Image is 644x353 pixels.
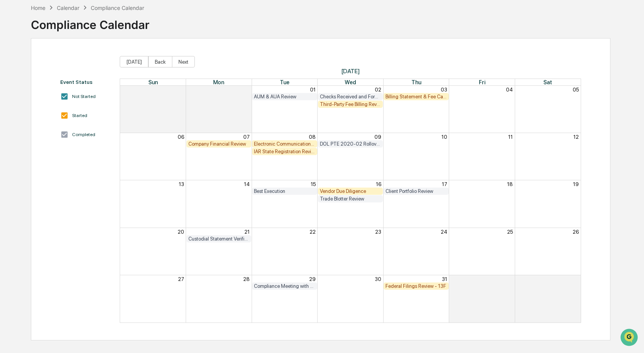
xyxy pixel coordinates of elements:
[26,58,125,66] div: Start new chat
[8,97,14,103] div: 🖐️
[573,87,579,93] button: 05
[507,181,513,187] button: 18
[178,229,184,235] button: 20
[310,229,316,235] button: 22
[254,94,315,99] div: AUM & AUA Review
[280,79,289,85] span: Tue
[31,5,45,11] div: Home
[375,87,381,93] button: 02
[320,94,381,99] div: Checks Received and Forwarded Log
[188,236,249,242] div: Custodial Statement Verification
[8,58,21,72] img: 1746055101610-c473b297-6a78-478c-a979-82029cc54cd1
[120,67,581,75] span: [DATE]
[63,96,95,104] span: Attestations
[311,181,316,187] button: 15
[60,79,112,85] div: Event Status
[243,276,250,282] button: 28
[573,134,579,140] button: 12
[310,87,316,93] button: 01
[178,276,184,282] button: 27
[5,108,51,121] a: 🔎Data Lookup
[5,93,52,107] a: 🖐️Preclearance
[375,229,381,235] button: 23
[130,61,139,70] button: Start new chat
[26,66,96,72] div: We're available if you need us!
[506,87,513,93] button: 04
[254,149,315,154] div: IAR State Registration Review
[254,141,315,147] div: Electronic Communication Review
[442,181,447,187] button: 17
[620,328,640,348] iframe: Open customer support
[442,134,447,140] button: 10
[507,229,513,235] button: 25
[8,111,14,117] div: 🔎
[91,5,144,11] div: Compliance Calendar
[120,56,148,67] button: [DATE]
[572,276,579,282] button: 02
[441,229,447,235] button: 24
[31,12,149,32] div: Compliance Calendar
[57,5,79,11] div: Calendar
[243,134,250,140] button: 07
[76,129,92,135] span: Pylon
[179,181,184,187] button: 13
[72,94,96,99] div: Not Started
[15,96,49,104] span: Preclearance
[573,181,579,187] button: 19
[244,229,250,235] button: 21
[479,79,485,85] span: Fri
[309,134,316,140] button: 08
[441,87,447,93] button: 03
[15,111,48,118] span: Data Lookup
[148,79,158,85] span: Sun
[55,97,61,103] div: 🗄️
[385,283,446,289] div: Federal Filings Review - 13F
[188,141,249,147] div: Company Financial Review
[374,134,381,140] button: 09
[385,94,446,99] div: Billing Statement & Fee Calculations Report Review
[376,181,381,187] button: 16
[244,181,250,187] button: 14
[320,188,381,194] div: Vendor Due Diligence
[8,16,139,28] p: How can we help?
[309,276,316,282] button: 29
[442,276,447,282] button: 31
[178,87,184,93] button: 29
[254,188,315,194] div: Best Execution
[543,79,552,85] span: Sat
[54,129,92,135] a: Powered byPylon
[254,283,315,289] div: Compliance Meeting with Management
[508,134,513,140] button: 11
[507,276,513,282] button: 01
[320,101,381,107] div: Third-Party Fee Billing Review
[72,132,95,137] div: Completed
[320,196,381,202] div: Trade Blotter Review
[52,93,98,107] a: 🗄️Attestations
[345,79,356,85] span: Wed
[72,113,87,118] div: Started
[411,79,421,85] span: Thu
[120,79,581,323] div: Month View
[213,79,224,85] span: Mon
[148,56,172,67] button: Back
[320,141,381,147] div: DOL PTE 2020-02 Rollover & IRA to IRA Account Review
[243,87,250,93] button: 30
[172,56,195,67] button: Next
[573,229,579,235] button: 26
[178,134,184,140] button: 06
[385,188,446,194] div: Client Portfolio Review
[375,276,381,282] button: 30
